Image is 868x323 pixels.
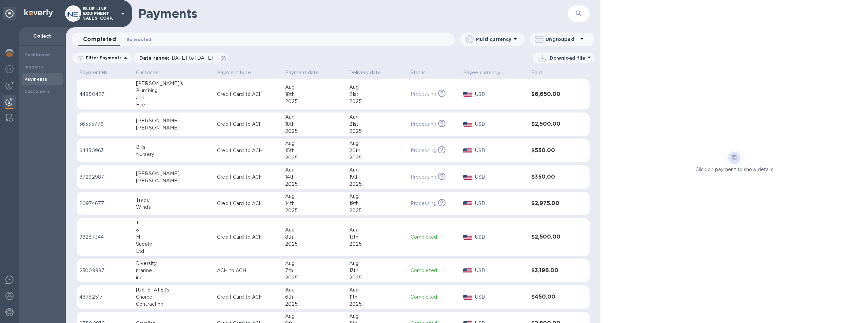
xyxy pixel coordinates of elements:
[475,267,526,274] p: USD
[134,53,228,63] div: Date range:[DATE] to [DATE]
[349,286,405,294] div: Aug
[136,204,212,211] div: Winds
[285,121,344,128] div: 18th
[546,36,578,43] p: Ungrouped
[217,147,280,154] p: Credit Card to ACH
[127,36,151,43] span: Scheduled
[285,234,344,241] div: 8th
[136,69,168,76] span: Customer
[349,147,405,154] div: 20th
[136,219,212,226] div: T
[349,69,381,76] p: Delivery date
[285,226,344,234] div: Aug
[24,52,50,57] b: Dashboard
[136,80,212,87] div: [PERSON_NAME]'s
[136,177,212,184] div: [PERSON_NAME]
[285,267,344,274] div: 7th
[136,124,212,132] div: [PERSON_NAME]
[475,174,526,181] p: USD
[217,69,251,76] p: Payment type
[285,147,344,154] div: 15th
[475,294,526,301] p: USD
[531,294,572,300] h3: $450.00
[285,294,344,301] div: 6th
[24,9,53,17] img: Logo
[3,7,16,20] div: Unpin categories
[476,36,511,43] p: Multi currency
[411,69,426,76] p: Status
[79,91,131,98] p: 44850427
[411,200,436,207] p: Processing
[285,200,344,207] div: 14th
[24,33,60,39] p: Collect
[411,121,436,128] p: Processing
[475,200,526,207] p: USD
[475,147,526,154] p: USD
[285,91,344,98] div: 18th
[411,267,458,274] p: Completed
[136,151,212,158] div: Nursery
[463,69,509,76] span: Payee currency
[217,121,280,128] p: Credit Card to ACH
[79,234,131,241] p: 98287344
[411,90,436,98] p: Processing
[531,267,572,274] h3: $3,196.00
[79,174,131,181] p: 87292987
[463,235,472,240] img: USD
[217,234,280,241] p: Credit Card to ACH
[79,121,131,128] p: 36535776
[217,200,280,207] p: Credit Card to ACH
[550,55,585,61] p: Download file
[411,174,436,181] p: Processing
[136,260,212,267] div: Diversity
[285,98,344,105] div: 2025
[411,294,458,301] p: Completed
[285,181,344,188] div: 2025
[136,248,212,255] div: Ltd
[475,121,526,128] p: USD
[475,91,526,98] p: USD
[349,121,405,128] div: 21st
[83,55,122,61] p: Filter Payments
[463,122,472,127] img: USD
[79,69,116,76] span: Payment №
[285,241,344,248] div: 2025
[136,94,212,101] div: and
[136,87,212,94] div: Plumbing
[136,117,212,124] div: [PERSON_NAME]
[349,267,405,274] div: 13th
[285,154,344,161] div: 2025
[349,98,405,105] div: 2025
[285,140,344,147] div: Aug
[349,91,405,98] div: 21st
[531,234,572,240] h3: $2,500.00
[349,69,390,76] span: Delivery date
[136,69,159,76] p: Customer
[217,91,280,98] p: Credit Card to ACH
[349,226,405,234] div: Aug
[463,69,500,76] p: Payee currency
[349,260,405,267] div: Aug
[349,207,405,214] div: 2025
[138,6,499,21] h1: Payments
[136,144,212,151] div: Bills
[136,267,212,274] div: marine
[463,295,472,300] img: USD
[349,166,405,174] div: Aug
[217,174,280,181] p: Credit Card to ACH
[136,226,212,234] div: &
[349,274,405,281] div: 2025
[463,268,472,273] img: USD
[531,200,572,207] h3: $2,975.00
[285,114,344,121] div: Aug
[349,241,405,248] div: 2025
[349,140,405,147] div: Aug
[136,301,212,308] div: Contracting
[285,128,344,135] div: 2025
[79,267,131,274] p: 23009987
[463,92,472,97] img: USD
[349,128,405,135] div: 2025
[349,154,405,161] div: 2025
[463,201,472,206] img: USD
[531,121,572,127] h3: $2,500.00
